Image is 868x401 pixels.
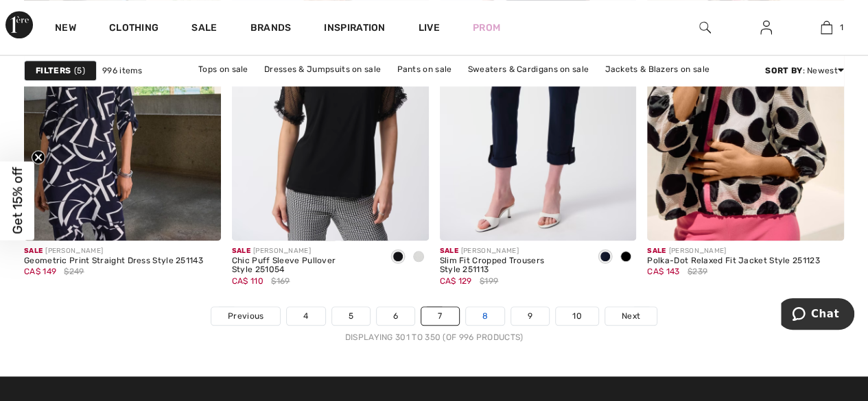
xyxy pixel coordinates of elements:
[109,22,159,36] a: Clothing
[511,307,549,325] a: 9
[390,60,458,78] a: Pants on sale
[473,21,500,35] a: Prom
[332,307,370,325] a: 5
[191,60,255,78] a: Tops on sale
[760,19,772,36] img: My Info
[615,246,636,269] div: Black
[647,246,819,256] div: [PERSON_NAME]
[419,21,440,35] a: Live
[605,307,657,325] a: Next
[24,256,203,266] div: Geometric Print Straight Dress Style 251143
[5,11,33,38] img: 1ère Avenue
[408,246,429,269] div: Vanilla 30
[440,256,585,276] div: Slim Fit Cropped Trousers Style 251113
[55,22,76,36] a: New
[211,307,280,325] a: Previous
[257,60,388,78] a: Dresses & Jumpsuits on sale
[440,246,585,256] div: [PERSON_NAME]
[765,64,844,77] div: : Newest
[647,247,666,255] span: Sale
[765,66,802,75] strong: Sort By
[250,22,292,36] a: Brands
[64,265,84,278] span: $249
[688,265,707,278] span: $239
[24,267,56,276] span: CA$ 149
[74,64,85,77] span: 5
[797,19,856,36] a: 1
[480,275,498,287] span: $199
[36,64,71,77] strong: Filters
[10,167,25,234] span: Get 15% off
[24,247,43,255] span: Sale
[24,246,203,256] div: [PERSON_NAME]
[287,307,325,325] a: 4
[324,22,385,36] span: Inspiration
[445,78,533,96] a: Outerwear on sale
[377,307,414,325] a: 6
[647,267,679,276] span: CA$ 143
[556,307,598,325] a: 10
[749,19,783,36] a: Sign In
[102,64,143,77] span: 996 items
[232,247,250,255] span: Sale
[461,60,596,78] a: Sweaters & Cardigans on sale
[622,310,640,322] span: Next
[271,275,290,287] span: $169
[191,22,217,36] a: Sale
[440,276,472,286] span: CA$ 129
[232,246,377,256] div: [PERSON_NAME]
[839,21,843,34] span: 1
[647,256,819,266] div: Polka-Dot Relaxed Fit Jacket Style 251123
[421,307,458,325] a: 7
[595,246,615,269] div: Midnight Blue
[32,150,45,164] button: Close teaser
[440,247,458,255] span: Sale
[598,60,716,78] a: Jackets & Blazers on sale
[24,331,844,343] div: Displaying 301 to 350 (of 996 products)
[228,310,263,322] span: Previous
[388,246,408,269] div: Black
[232,276,263,286] span: CA$ 110
[821,19,832,36] img: My Bag
[24,306,844,343] nav: Page navigation
[466,307,504,325] a: 8
[699,19,711,36] img: search the website
[232,256,377,276] div: Chic Puff Sleeve Pullover Style 251054
[781,298,854,332] iframe: Opens a widget where you can chat to one of our agents
[375,78,443,96] a: Skirts on sale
